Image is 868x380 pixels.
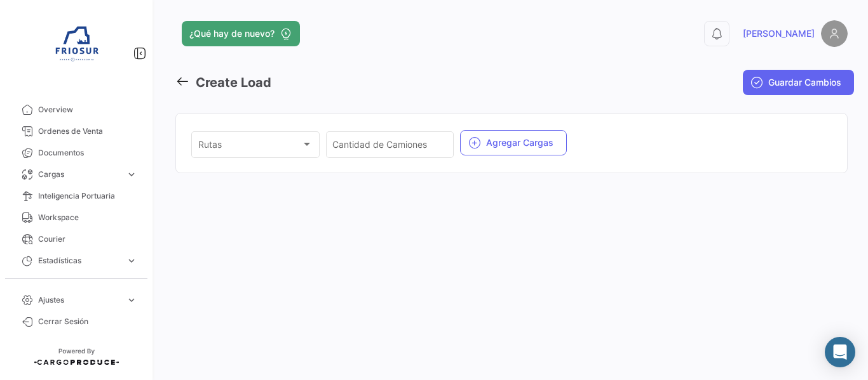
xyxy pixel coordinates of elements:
span: expand_more [126,255,137,266]
a: Overview [10,99,142,121]
span: Ordenes de Venta [38,126,137,137]
span: Workspace [38,212,137,223]
span: Cargas [38,169,121,180]
span: Courier [38,233,137,245]
a: Courier [10,228,142,250]
span: expand_more [126,294,137,306]
a: Workspace [10,207,142,228]
span: Ajustes [38,294,121,306]
button: Agregar Cargas [460,130,567,155]
span: [PERSON_NAME] [743,27,815,40]
button: Guardar Cambios [743,70,854,95]
a: Ordenes de Venta [10,121,142,142]
button: ¿Qué hay de nuevo? [182,21,300,46]
span: Rutas [198,141,302,152]
img: 6ea6c92c-e42a-4aa8-800a-31a9cab4b7b0.jpg [44,15,108,79]
a: Inteligencia Portuaria [10,185,142,207]
span: Cerrar Sesión [38,316,137,327]
span: ¿Qué hay de nuevo? [189,27,275,40]
span: Guardar Cambios [768,76,841,89]
img: placeholder-user.png [821,20,848,47]
span: Overview [38,104,137,115]
span: Estadísticas [38,255,121,266]
span: Inteligencia Portuaria [38,190,137,202]
div: Abrir Intercom Messenger [825,337,855,367]
span: expand_more [126,169,137,180]
span: Documentos [38,147,137,159]
h3: Create Load [196,74,271,92]
a: Documentos [10,142,142,164]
